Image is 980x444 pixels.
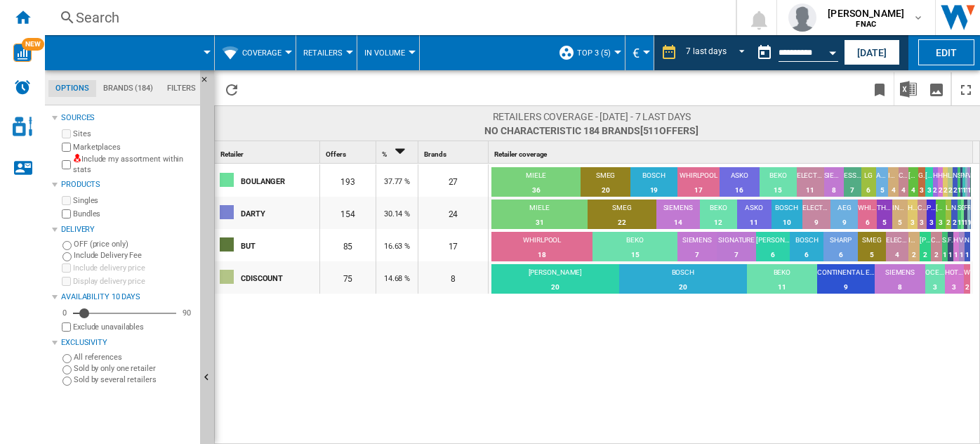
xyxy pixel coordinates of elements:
span: No characteristic 184 brands [484,124,698,138]
button: md-calendar [750,39,779,67]
button: In volume [364,35,412,70]
div: 1 [948,248,953,262]
div: Sort None [323,141,376,163]
input: Include Delivery Fee [62,252,72,261]
div: 5 [858,248,886,262]
md-tab-item: Filters [160,80,203,97]
div: [PERSON_NAME] [756,235,790,248]
div: MIELE [491,171,581,183]
div: Offers Sort None [323,141,376,163]
md-select: REPORTS.WIZARD.STEPS.REPORT.STEPS.REPORT_OPTIONS.PERIOD: 7 last days [684,41,750,65]
div: Sort None [421,141,488,163]
div: 11 [797,183,824,197]
div: ELECTROLUX [802,203,830,216]
div: 6 [790,248,823,262]
b: FNAC [856,20,876,29]
img: alerts-logo.svg [14,79,31,96]
button: Open calendar [820,38,845,63]
label: Marketplaces [73,142,194,152]
div: 2 [920,248,931,262]
td: WHIRLPOOL : 17 (8.81%) [677,167,720,200]
div: 3 [908,216,917,230]
div: 1 [960,183,963,197]
button: top 3 (5) [577,35,618,70]
div: ROSIERES [967,203,970,216]
div: 7 [844,183,861,197]
div: % Sort Descending [379,141,418,163]
label: Sold by only one retailer [74,363,194,374]
input: Include delivery price [62,263,71,273]
label: Bundles [73,209,194,219]
td: SIEMENS : 14 (9.09%) [656,200,700,232]
md-tab-item: Options [48,80,96,97]
div: 5 [876,183,889,197]
span: Retailers coverage - [DATE] - 7 last days [484,110,698,124]
span: Retailer coverage [494,150,547,158]
div: 3 [936,216,945,230]
div: top 3 (5) [558,35,618,70]
div: 20 [581,183,630,197]
div: 193 [320,164,376,197]
div: SAMSUNG [958,171,960,183]
td: HOTPOINT : 2 (1.04%) [938,167,943,200]
td: INDESIT : 2 (2.35%) [908,232,920,264]
div: 17 [677,183,720,197]
button: € [633,35,647,70]
td: SAMSUNG : 1 (1.18%) [942,232,948,264]
div: HISENSE [933,171,938,183]
td: SMEG : 20 (10.36%) [581,167,630,200]
span: % [382,150,387,158]
span: top 3 (5) [577,48,611,58]
td: ASKO : 11 (7.14%) [737,200,772,232]
td: SIEMENS : 8 (4.15%) [824,167,844,200]
td: BRANDT : 20 (26.67%) [491,264,619,296]
td: WHIRLPOOL : 18 (21.18%) [491,232,592,264]
label: All references [74,352,194,363]
div: 7 [677,248,717,262]
button: Hide [200,70,217,96]
div: FALCON [964,203,967,216]
div: Products [61,179,194,190]
div: 4 [888,183,898,197]
td: BOSCH : 20 (26.67%) [619,264,747,296]
div: 7 last days [686,46,727,56]
input: Bundles [62,209,71,218]
div: 16 [720,183,760,197]
div: 1 [953,248,959,262]
div: NEFF [965,235,970,248]
div: 4 [886,248,908,262]
div: 6 [861,183,876,197]
div: SMEG [581,171,630,183]
div: ASKO [737,203,772,216]
div: BOSCH [630,171,677,183]
div: 8 [824,183,844,197]
span: € [633,46,640,60]
div: 1 [965,248,970,262]
div: Sources [61,112,194,124]
div: BOSCH [772,203,802,216]
div: 14.68 % [376,261,418,294]
div: 2 [948,183,953,197]
md-menu: Currency [625,35,654,70]
td: BEKO : 15 (17.65%) [592,232,677,264]
div: AEG [876,171,889,183]
div: Delivery [61,224,194,235]
div: 3 [918,183,926,197]
div: 10 [772,216,802,230]
span: offers [659,125,695,136]
span: In volume [364,48,405,58]
div: 1 [961,216,964,230]
div: VEDETTE [967,171,969,183]
div: Sort None [218,141,319,163]
div: 11 [737,216,772,230]
span: NEW [22,38,44,51]
input: Marketplaces [62,143,71,152]
button: Reload [218,72,246,105]
div: ROSIERES [965,171,968,183]
div: 6 [756,248,790,262]
span: [511 ] [640,125,698,136]
button: Bookmark this report [866,72,894,105]
div: 22 [588,216,656,230]
div: 3 [925,183,933,197]
td: AEG : 9 (5.84%) [830,200,859,232]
